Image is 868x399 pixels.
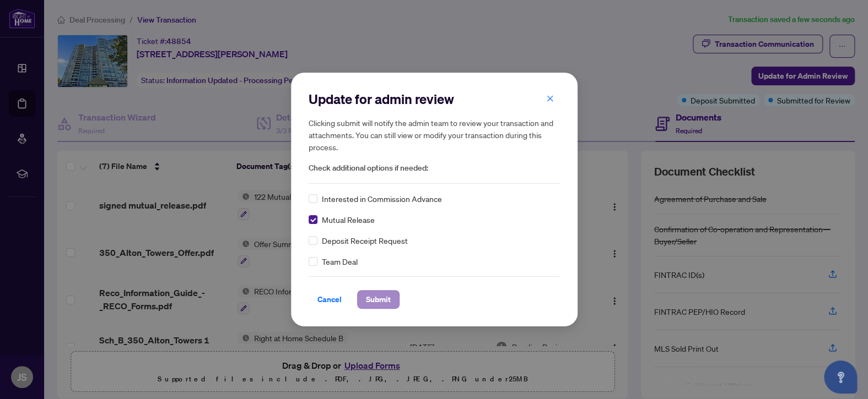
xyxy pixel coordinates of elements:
span: Submit [366,291,391,308]
h5: Clicking submit will notify the admin team to review your transaction and attachments. You can st... [309,117,560,153]
span: Mutual Release [322,214,375,226]
button: Open asap [824,360,857,393]
span: Interested in Commission Advance [322,193,442,205]
span: Cancel [317,291,342,308]
span: Check additional options if needed: [309,162,560,174]
button: Submit [357,290,400,309]
span: Deposit Receipt Request [322,234,408,247]
h2: Update for admin review [309,90,560,108]
button: Cancel [309,290,351,309]
span: close [546,95,554,102]
span: Team Deal [322,255,358,267]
